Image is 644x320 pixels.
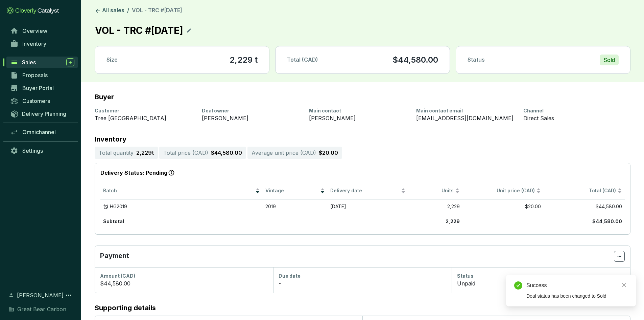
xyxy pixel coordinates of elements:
span: Omnichannel [22,129,56,135]
th: Batch [100,183,263,199]
div: Deal status has been changed to Sold [526,292,628,300]
div: Main contact [309,107,408,114]
span: [PERSON_NAME] [17,291,64,299]
p: $20.00 [319,149,338,157]
span: Great Bear Carbon [17,305,66,313]
a: All sales [93,7,126,15]
p: Size [106,56,118,64]
p: Total price ( CAD ) [163,149,208,157]
a: Inventory [7,38,78,49]
a: Settings [7,145,78,156]
p: Status [468,56,485,64]
p: Average unit price ( CAD ) [252,149,316,157]
img: scheduled [103,204,109,210]
th: Vintage [263,183,328,199]
section: 2,229 t [230,55,258,65]
span: Unit price (CAD) [497,188,535,193]
a: Proposals [7,69,78,81]
span: Customers [22,98,50,104]
span: Total (CAD) [589,188,616,193]
b: 2,229 [446,218,460,224]
span: Proposals [22,72,48,79]
span: Buyer Portal [22,85,54,91]
span: Total (CAD) [287,56,318,63]
span: Amount (CAD) [100,273,135,279]
div: Direct Sales [523,114,622,122]
a: Omnichannel [7,126,78,138]
div: Tree [GEOGRAPHIC_DATA] [95,114,194,122]
p: $44,580.00 [211,149,242,157]
div: Customer [95,107,194,114]
h2: Supporting details [95,304,630,312]
div: Deal owner [202,107,301,114]
span: Delivery date [330,188,400,194]
span: Inventory [22,40,46,47]
p: Inventory [95,136,630,143]
div: Due date [279,273,446,279]
span: [DATE] [330,204,346,209]
p: VOL - TRC #[DATE] [95,23,184,38]
th: Delivery date [328,183,409,199]
p: 2,229 t [136,149,154,157]
b: Subtotal [103,218,124,224]
div: [PERSON_NAME] [202,114,301,122]
p: Payment [100,251,614,262]
span: close [622,283,626,287]
span: Settings [22,147,43,154]
p: $44,580.00 [392,55,438,65]
b: $44,580.00 [592,218,622,224]
td: 2,229 [408,199,462,214]
span: HG2019 [110,204,127,210]
p: Delivery Status: Pending [100,169,625,177]
div: Success [526,281,628,290]
div: [EMAIL_ADDRESS][DOMAIN_NAME] [416,114,515,122]
span: VOL - TRC #[DATE] [132,7,182,14]
a: Buyer Portal [7,82,78,94]
div: [PERSON_NAME] [309,114,408,122]
td: $44,580.00 [544,199,625,214]
span: Sales [22,59,36,66]
div: Main contact email [416,107,515,114]
a: Sales [6,57,78,68]
div: Status [457,273,625,279]
span: Delivery Planning [22,110,66,117]
a: Delivery Planning [7,108,78,119]
td: $20.00 [462,199,544,214]
li: / [127,7,129,15]
span: Vintage [265,188,319,194]
td: 2019 [263,199,328,214]
span: Units [411,188,454,194]
h2: Buyer [95,93,114,101]
span: Batch [103,188,254,194]
p: - [279,279,281,287]
div: Channel [523,107,622,114]
span: Overview [22,27,47,34]
a: Close [620,281,628,289]
p: Total quantity [99,149,134,157]
th: Units [408,183,462,199]
a: Overview [7,25,78,37]
a: Customers [7,95,78,107]
div: $44,580.00 [100,279,268,287]
p: Unpaid [457,279,475,287]
span: check-circle [514,281,522,290]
